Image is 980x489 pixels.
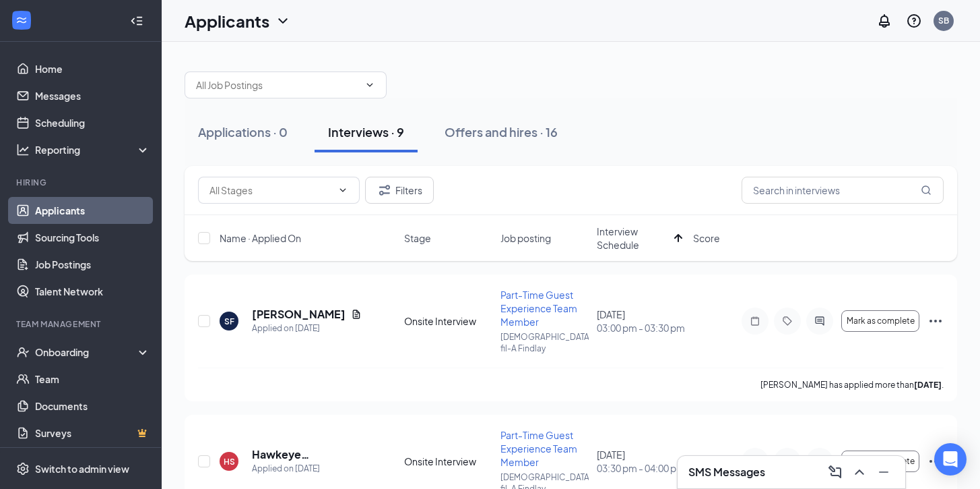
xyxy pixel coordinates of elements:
[921,185,932,196] svg: MagnifyingGlass
[927,453,944,469] svg: Ellipses
[35,345,139,359] div: Onboarding
[16,345,30,359] svg: UserCheck
[364,80,375,90] svg: ChevronDown
[597,308,685,335] div: [DATE]
[938,15,949,26] div: SB
[337,185,348,196] svg: ChevronDown
[445,123,558,140] div: Offers and hires · 16
[597,225,669,252] span: Interview Schedule
[198,123,288,140] div: Applications · 0
[220,231,301,245] span: Name · Applied On
[35,420,150,447] a: SurveysCrown
[404,455,492,468] div: Onsite Interview
[275,13,291,29] svg: ChevronDown
[328,123,404,140] div: Interviews · 9
[35,143,151,156] div: Reporting
[841,310,919,332] button: Mark as complete
[827,464,843,480] svg: ComposeMessage
[851,464,868,480] svg: ChevronUp
[252,462,368,476] div: Applied on [DATE]
[927,313,944,329] svg: Ellipses
[35,197,150,224] a: Applicants
[779,316,795,326] svg: Tag
[906,13,922,29] svg: QuestionInfo
[404,314,492,328] div: Onsite Interview
[500,331,589,354] p: [DEMOGRAPHIC_DATA]-fil-A Findlay
[35,366,150,393] a: Team
[597,321,685,335] span: 03:00 pm - 03:30 pm
[35,82,150,109] a: Messages
[876,13,892,29] svg: Notifications
[16,318,148,330] div: Team Management
[500,429,577,468] span: Part-Time Guest Experience Team Member
[693,231,720,245] span: Score
[16,143,30,156] svg: Analysis
[500,231,551,245] span: Job posting
[597,448,685,475] div: [DATE]
[847,316,915,326] span: Mark as complete
[252,307,346,322] h5: [PERSON_NAME]
[224,316,234,327] div: SF
[15,13,28,27] svg: WorkstreamLogo
[16,177,148,188] div: Hiring
[873,461,894,483] button: Minimize
[35,109,150,136] a: Scheduling
[209,183,332,198] input: All Stages
[252,447,368,462] h5: Hawkeye [PERSON_NAME]
[914,380,942,390] b: [DATE]
[35,462,129,476] div: Switch to admin view
[35,278,150,305] a: Talent Network
[812,316,828,326] svg: ActiveChat
[365,177,434,204] button: Filter Filters
[16,462,30,476] svg: Settings
[404,231,431,245] span: Stage
[670,230,686,246] svg: ArrowUp
[934,443,967,476] div: Open Intercom Messenger
[760,379,944,391] p: [PERSON_NAME] has applied more than .
[185,9,269,32] h1: Applicants
[130,14,143,28] svg: Collapse
[742,177,944,204] input: Search in interviews
[35,251,150,278] a: Job Postings
[849,461,870,483] button: ChevronUp
[747,316,763,326] svg: Note
[688,465,765,480] h3: SMS Messages
[224,456,235,467] div: HS
[377,182,393,198] svg: Filter
[252,322,362,335] div: Applied on [DATE]
[35,55,150,82] a: Home
[196,78,359,92] input: All Job Postings
[824,461,846,483] button: ComposeMessage
[597,461,685,475] span: 03:30 pm - 04:00 pm
[841,451,919,472] button: Mark as complete
[351,309,362,320] svg: Document
[500,289,577,328] span: Part-Time Guest Experience Team Member
[876,464,892,480] svg: Minimize
[35,224,150,251] a: Sourcing Tools
[35,393,150,420] a: Documents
